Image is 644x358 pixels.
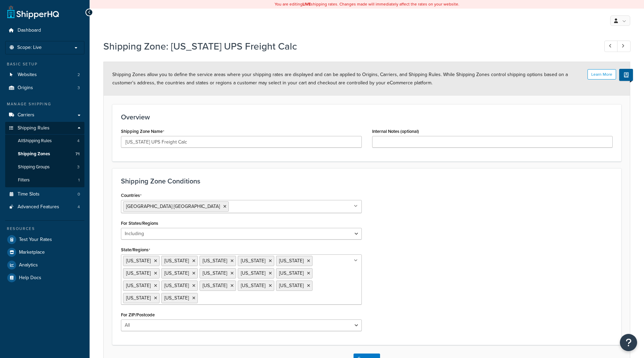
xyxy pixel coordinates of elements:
li: Time Slots [5,188,84,201]
button: Show Help Docs [619,69,633,81]
li: Shipping Rules [5,122,84,187]
span: Shipping Rules [18,125,50,131]
h3: Shipping Zone Conditions [121,177,613,185]
span: [US_STATE] [203,282,227,289]
span: [US_STATE] [126,257,151,264]
div: Resources [5,226,84,232]
li: Websites [5,69,84,81]
label: Shipping Zone Name [121,129,164,134]
a: Advanced Features4 [5,201,84,213]
span: Help Docs [19,275,41,281]
h1: Shipping Zone: [US_STATE] UPS Freight Calc [103,40,592,53]
span: [US_STATE] [126,282,151,289]
li: Origins [5,82,84,94]
span: 4 [78,204,80,210]
span: Carriers [18,112,34,118]
span: All Shipping Rules [18,138,52,144]
span: [US_STATE] [126,294,151,302]
span: Origins [18,85,33,91]
span: Test Your Rates [19,237,52,243]
span: Filters [18,177,30,183]
a: Analytics [5,259,84,271]
span: [US_STATE] [279,270,304,277]
span: [US_STATE] [164,294,189,302]
a: Carriers [5,109,84,122]
label: State/Regions [121,247,150,253]
span: 2 [78,72,80,78]
span: [GEOGRAPHIC_DATA] [GEOGRAPHIC_DATA] [126,203,220,210]
span: [US_STATE] [241,282,265,289]
span: Websites [18,72,37,78]
span: [US_STATE] [164,282,189,289]
a: Shipping Groups3 [5,161,84,173]
li: Filters [5,174,84,187]
span: [US_STATE] [203,270,227,277]
a: Help Docs [5,272,84,284]
span: Shipping Groups [18,164,50,170]
a: Origins3 [5,82,84,94]
span: Scope: Live [17,45,42,51]
a: Dashboard [5,24,84,37]
span: [US_STATE] [241,270,265,277]
span: [US_STATE] [279,257,304,264]
span: [US_STATE] [126,270,151,277]
span: 1 [78,177,80,183]
li: Advanced Features [5,201,84,213]
li: Shipping Zones [5,148,84,160]
span: 0 [78,191,80,197]
a: Marketplace [5,246,84,259]
span: Shipping Zones [18,151,50,157]
span: Time Slots [18,191,40,197]
a: Test Your Rates [5,233,84,246]
span: 3 [77,164,80,170]
span: Analytics [19,262,38,268]
a: Filters1 [5,174,84,187]
label: Internal Notes (optional) [372,129,419,134]
a: Previous Record [604,41,618,52]
label: For ZIP/Postcode [121,312,155,317]
b: LIVE [303,1,311,7]
span: [US_STATE] [164,257,189,264]
span: Dashboard [18,28,41,33]
span: [US_STATE] [203,257,227,264]
a: Next Record [617,41,631,52]
span: 3 [78,85,80,91]
a: Shipping Rules [5,122,84,135]
label: For States/Regions [121,221,158,226]
a: Time Slots0 [5,188,84,201]
h3: Overview [121,113,613,121]
span: Shipping Zones allow you to define the service areas where your shipping rates are displayed and ... [112,71,568,86]
span: [US_STATE] [241,257,265,264]
span: Advanced Features [18,204,59,210]
button: Open Resource Center [620,334,637,351]
span: 71 [75,151,80,157]
span: [US_STATE] [164,270,189,277]
span: Marketplace [19,250,45,255]
a: Shipping Zones71 [5,148,84,160]
span: [US_STATE] [279,282,304,289]
div: Manage Shipping [5,101,84,107]
li: Shipping Groups [5,161,84,173]
a: Websites2 [5,69,84,81]
div: Basic Setup [5,61,84,67]
button: Learn More [587,69,616,80]
label: Countries [121,193,142,198]
a: AllShipping Rules4 [5,135,84,147]
span: 4 [77,138,80,144]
